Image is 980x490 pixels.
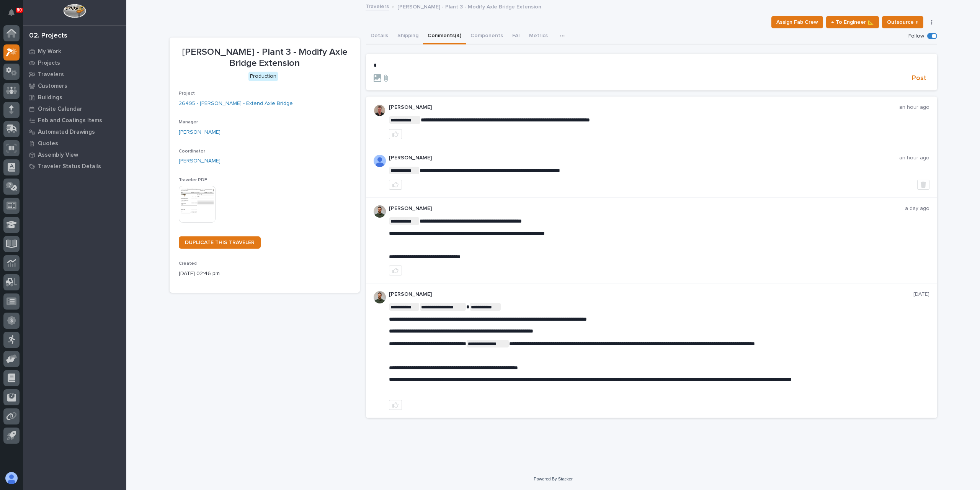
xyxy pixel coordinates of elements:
button: Metrics [524,28,552,44]
button: Notifications [3,5,20,21]
button: like this post [389,180,402,190]
a: Traveler Status Details [23,161,126,172]
button: Assign Fab Crew [771,16,823,28]
p: [DATE] [913,291,929,298]
div: Production [248,72,278,81]
a: Powered By Stacker [534,477,572,481]
span: Manager [179,120,198,125]
a: Buildings [23,92,126,103]
span: Coordinator [179,149,205,154]
span: Project [179,91,195,96]
p: [PERSON_NAME] [389,104,899,111]
img: ACg8ocJ82m_yTv-Z4hb_fCauuLRC_sS2187g2m0EbYV5PNiMLtn0JYTq=s96-c [374,104,386,116]
p: Follow [908,33,924,39]
a: Customers [23,80,126,92]
p: [PERSON_NAME] - Plant 3 - Modify Axle Bridge Extension [179,47,351,69]
a: Fab and Coatings Items [23,115,126,126]
p: an hour ago [899,104,929,111]
a: Travelers [366,2,389,10]
button: ← To Engineer 📐 [826,16,879,28]
p: Traveler Status Details [38,163,101,170]
a: DUPLICATE THIS TRAVELER [179,236,261,249]
button: like this post [389,400,402,410]
span: Outsource ↑ [887,18,918,27]
button: Shipping [393,28,423,44]
img: AATXAJw4slNr5ea0WduZQVIpKGhdapBAGQ9xVsOeEvl5=s96-c [374,291,386,303]
p: Fab and Coatings Items [38,117,102,124]
img: Workspace Logo [63,4,86,18]
button: users-avatar [3,470,20,486]
a: Automated Drawings [23,126,126,138]
button: Delete post [917,180,929,190]
button: Comments (4) [423,28,466,44]
span: Traveler PDF [179,178,207,182]
a: Onsite Calendar [23,103,126,115]
a: [PERSON_NAME] [179,157,220,165]
img: AOh14GjpcA6ydKGAvwfezp8OhN30Q3_1BHk5lQOeczEvCIoEuGETHm2tT-JUDAHyqffuBe4ae2BInEDZwLlH3tcCd_oYlV_i4... [374,155,386,167]
a: 26495 - [PERSON_NAME] - Extend Axle Bridge [179,100,293,108]
p: Customers [38,83,67,90]
p: My Work [38,48,61,55]
span: ← To Engineer 📐 [831,18,874,27]
span: DUPLICATE THIS TRAVELER [185,240,255,245]
button: like this post [389,129,402,139]
p: Automated Drawings [38,129,95,136]
p: [PERSON_NAME] [389,205,905,212]
p: Projects [38,60,60,67]
button: FAI [508,28,524,44]
p: an hour ago [899,155,929,161]
p: 80 [17,7,22,13]
span: Assign Fab Crew [776,18,818,27]
p: [PERSON_NAME] [389,155,899,161]
a: Assembly View [23,149,126,161]
a: Projects [23,57,126,69]
img: AATXAJw4slNr5ea0WduZQVIpKGhdapBAGQ9xVsOeEvl5=s96-c [374,205,386,218]
button: like this post [389,265,402,275]
p: [DATE] 02:46 pm [179,270,351,278]
a: My Work [23,46,126,57]
p: Quotes [38,140,58,147]
a: Travelers [23,69,126,80]
span: Post [912,74,926,83]
button: Details [366,28,393,44]
p: Onsite Calendar [38,106,82,113]
p: [PERSON_NAME] - Plant 3 - Modify Axle Bridge Extension [397,2,541,10]
div: 02. Projects [29,32,67,40]
p: a day ago [905,205,929,212]
a: Quotes [23,138,126,149]
p: Travelers [38,71,64,78]
p: Buildings [38,94,62,101]
span: Created [179,261,197,266]
p: [PERSON_NAME] [389,291,913,298]
p: Assembly View [38,152,78,159]
a: [PERSON_NAME] [179,128,220,136]
button: Components [466,28,508,44]
button: Post [909,74,929,83]
div: Notifications80 [10,9,20,21]
button: Outsource ↑ [882,16,923,28]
